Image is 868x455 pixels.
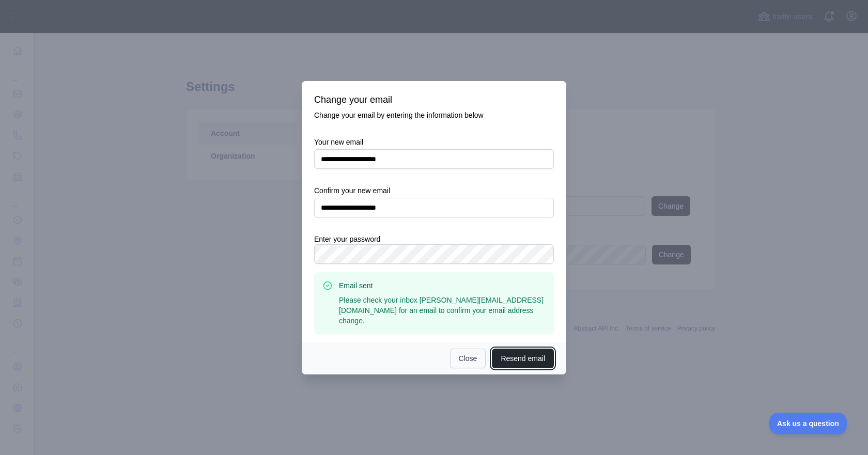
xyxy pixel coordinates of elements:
button: Close [450,349,486,368]
button: Resend email [492,349,554,368]
label: Enter your password [314,234,554,244]
p: Change your email by entering the information below [314,110,554,120]
h3: Change your email [314,93,554,106]
p: Please check your inbox [PERSON_NAME][EMAIL_ADDRESS][DOMAIN_NAME] for an email to confirm your em... [339,295,546,326]
label: Your new email [314,137,554,147]
h3: Email sent [339,280,546,291]
label: Confirm your new email [314,185,554,196]
iframe: Toggle Customer Support [769,413,847,434]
